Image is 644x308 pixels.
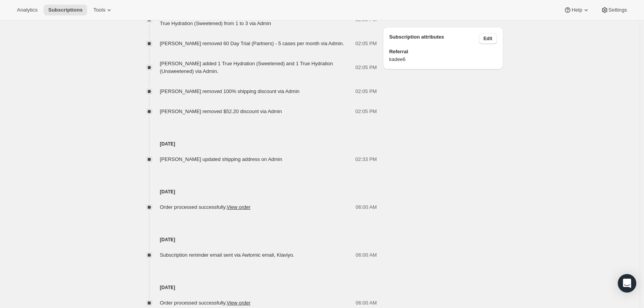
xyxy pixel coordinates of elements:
a: View order [227,300,251,306]
button: Help [559,5,594,15]
button: Analytics [12,5,42,15]
span: Order processed successfully. [160,204,251,210]
span: 06:00 AM [356,203,377,211]
span: 02:05 PM [356,64,377,71]
span: Tools [93,7,105,13]
span: [PERSON_NAME] removed $52.20 discount via Admin [160,108,282,114]
span: [PERSON_NAME] added 1 True Hydration (Sweetened) and 1 True Hydration (Unsweetened) via Admin. [160,61,333,74]
span: Order processed successfully. [160,300,251,306]
span: [PERSON_NAME] removed 60 Day Trial (Partners) - 5 cases per month via Admin. [160,41,344,46]
span: kadee6 [389,56,497,63]
button: Tools [89,5,118,15]
h4: [DATE] [137,188,377,196]
button: Settings [596,5,632,15]
span: [PERSON_NAME] updated shipping address on Admin [160,156,282,162]
span: Subscription reminder email sent via Awtomic email, Klaviyo. [160,252,295,258]
h4: [DATE] [137,140,377,148]
span: 06:00 AM [356,251,377,259]
span: Edit [484,36,492,42]
span: 02:33 PM [356,156,377,163]
span: Referral [389,48,497,56]
h4: [DATE] [137,284,377,291]
a: View order [227,204,251,210]
span: 02:05 PM [356,108,377,115]
h4: [DATE] [137,236,377,244]
span: Settings [609,7,627,13]
div: Open Intercom Messenger [618,274,636,293]
span: Analytics [17,7,37,13]
span: Subscriptions [48,7,83,13]
span: 02:05 PM [356,40,377,47]
span: 02:05 PM [356,88,377,95]
span: 06:00 AM [356,299,377,307]
button: Edit [479,33,497,44]
span: [PERSON_NAME] removed 100% shipping discount via Admin [160,88,300,94]
button: Subscriptions [44,5,87,15]
h3: Subscription attributes [389,33,479,44]
span: Help [572,7,582,13]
